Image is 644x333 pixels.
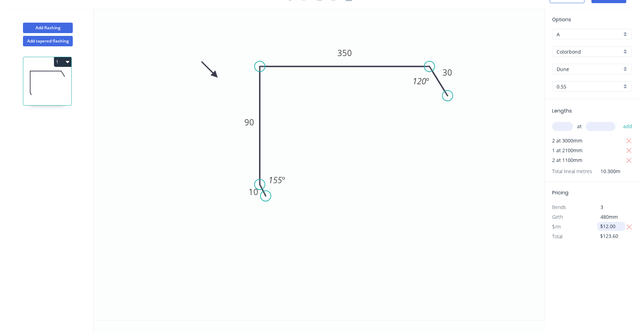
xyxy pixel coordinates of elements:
[557,65,622,73] input: Colour
[552,204,566,210] span: Bends
[620,121,636,132] button: add
[552,166,592,176] span: Total lineal metres
[557,31,622,38] input: Price level
[552,189,568,196] span: Pricing
[600,214,618,220] span: 480mm
[94,9,545,320] svg: 0
[413,75,426,87] tspan: 120
[249,186,258,198] tspan: 10
[552,223,561,230] span: $/m
[23,36,73,46] button: Add tapered flashing
[557,48,622,55] input: Material
[244,116,254,128] tspan: 90
[337,47,352,59] tspan: 350
[282,174,285,186] tspan: º
[552,146,582,155] span: 1 at 2100mm
[577,122,582,131] span: at
[552,16,571,23] span: Options
[23,23,73,33] button: Add flashing
[268,174,282,186] tspan: 155
[600,204,603,210] span: 3
[552,214,563,220] span: Girth
[426,75,429,87] tspan: º
[54,57,71,67] button: 1
[592,166,620,176] span: 10.300m
[552,107,572,114] span: Lengths
[552,233,563,240] span: Total
[442,67,452,78] tspan: 30
[552,136,582,146] span: 2 at 3000mm
[557,83,622,90] input: Thickness
[552,155,582,165] span: 2 at 1100mm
